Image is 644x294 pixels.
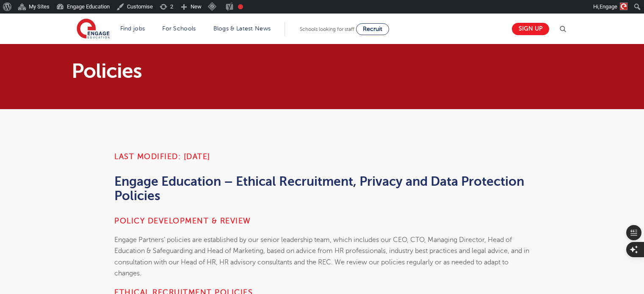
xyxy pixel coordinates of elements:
a: For Schools [162,25,196,32]
a: Sign up [512,23,549,35]
a: Find jobs [120,25,145,32]
span: Recruit [363,26,382,32]
p: Engage Partners’ policies are established by our senior leadership team, which includes our CEO, ... [114,234,530,279]
h2: Engage Education – Ethical Recruitment, Privacy and Data Protection Policies [114,174,530,203]
a: Blogs & Latest News [213,25,271,32]
strong: Last Modified: [DATE] [114,152,210,161]
span: Schools looking for staff [300,26,354,32]
span: Engage [600,3,617,10]
a: Recruit [356,23,389,35]
div: Needs improvement [238,4,243,9]
strong: Policy development & review [114,217,251,225]
img: Engage Education [77,19,110,40]
h1: Policies [72,61,401,81]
